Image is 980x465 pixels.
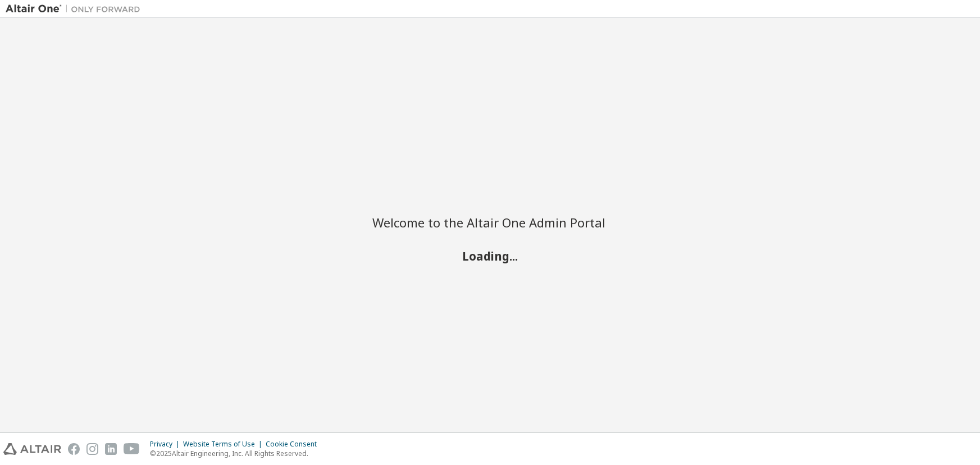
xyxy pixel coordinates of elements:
[150,440,183,449] div: Privacy
[105,443,117,455] img: linkedin.svg
[6,3,146,15] img: Altair One
[86,443,98,455] img: instagram.svg
[150,449,323,458] p: © 2025 Altair Engineering, Inc. All Rights Reserved.
[372,249,608,263] h2: Loading...
[266,440,323,449] div: Cookie Consent
[68,443,80,455] img: facebook.svg
[372,215,608,230] h2: Welcome to the Altair One Admin Portal
[3,443,61,455] img: altair_logo.svg
[124,443,140,455] img: youtube.svg
[183,440,266,449] div: Website Terms of Use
